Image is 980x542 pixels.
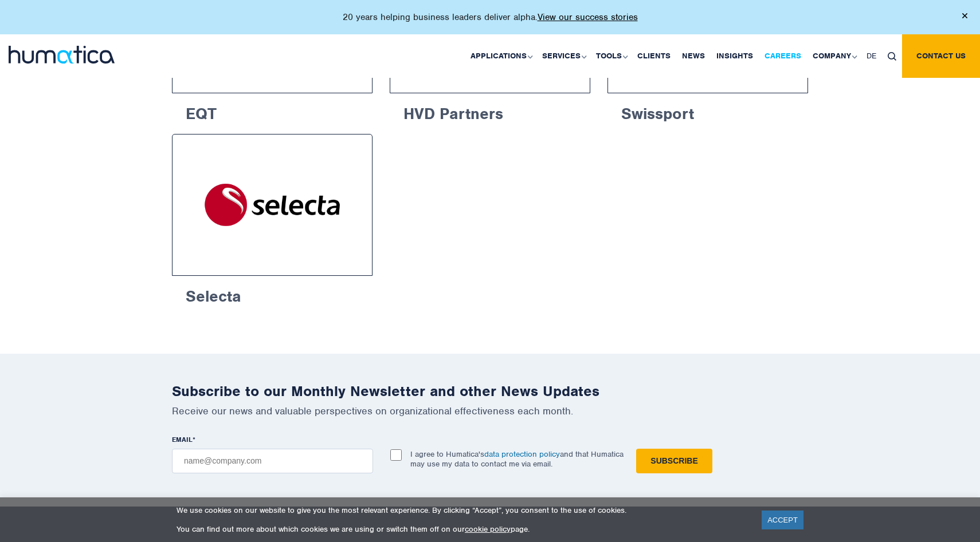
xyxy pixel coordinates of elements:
[484,449,560,459] a: data protection policy
[759,34,807,78] a: Careers
[343,11,638,23] p: 20 years helping business leaders deliver alpha.
[194,156,351,254] img: Selecta
[390,93,590,130] h6: HVD Partners
[410,449,624,469] p: I agree to Humatica's and that Humatica may use my data to contact me via email.
[676,34,711,78] a: News
[867,51,876,61] span: DE
[172,405,808,417] p: Receive our news and valuable perspectives on organizational effectiveness each month.
[861,34,882,78] a: DE
[711,34,759,78] a: Insights
[536,34,590,78] a: Services
[172,93,373,130] h6: EQT
[632,34,676,78] a: Clients
[465,34,536,78] a: Applications
[465,524,511,534] a: cookie policy
[902,34,980,78] a: Contact us
[172,449,373,473] input: name@company.com
[172,276,373,312] h6: Selecta
[172,435,193,444] span: EMAIL
[762,511,803,529] a: ACCEPT
[538,11,638,23] a: View our success stories
[636,449,712,473] input: Subscribe
[177,505,747,515] p: We use cookies on our website to give you the most relevant experience. By clicking “Accept”, you...
[177,524,747,534] p: You can find out more about which cookies we are using or switch them off on our page.
[9,46,115,64] img: logo
[390,449,402,461] input: I agree to Humatica'sdata protection policyand that Humatica may use my data to contact me via em...
[807,34,861,78] a: Company
[607,93,808,130] h6: Swissport
[888,52,896,61] img: search_icon
[590,34,632,78] a: Tools
[172,382,808,400] h2: Subscribe to our Monthly Newsletter and other News Updates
